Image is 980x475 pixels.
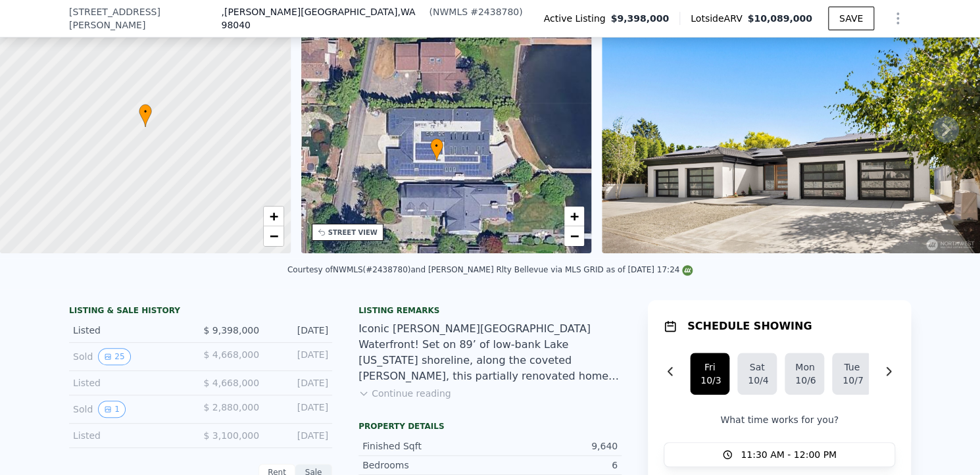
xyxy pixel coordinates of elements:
div: Finished Sqft [362,439,490,453]
div: 9,640 [490,439,618,453]
span: [STREET_ADDRESS][PERSON_NAME] [69,5,221,32]
span: 11:30 AM - 12:00 PM [741,448,837,461]
div: Iconic [PERSON_NAME][GEOGRAPHIC_DATA] Waterfront! Set on 89’ of low-bank Lake [US_STATE] shorelin... [358,321,622,384]
div: Listing remarks [358,305,622,316]
button: 11:30 AM - 12:00 PM [664,442,895,467]
p: What time works for you? [664,413,895,426]
div: 10/7 [843,374,861,387]
span: Lotside ARV [691,12,747,25]
button: Mon10/6 [785,353,824,395]
div: Listed [73,324,190,337]
a: Zoom out [264,226,283,246]
div: ( ) [429,5,522,18]
span: $ 3,100,000 [203,430,259,441]
div: Courtesy of NWMLS (#2438780) and [PERSON_NAME] Rlty Bellevue via MLS GRID as of [DATE] 17:24 [287,265,693,274]
span: $ 4,668,000 [203,378,259,388]
button: Sat10/4 [737,353,777,395]
div: Sold [73,348,190,365]
div: Listed [73,429,190,442]
button: View historical data [98,348,130,365]
div: [DATE] [270,324,328,337]
span: − [570,228,579,244]
span: $10,089,000 [747,13,812,24]
img: NWMLS Logo [682,265,693,276]
div: • [139,104,152,127]
div: LISTING & SALE HISTORY [69,305,332,318]
div: • [430,138,443,161]
span: • [430,140,443,152]
button: SAVE [828,7,874,30]
span: $9,398,000 [610,12,669,25]
span: • [139,106,152,118]
h1: SCHEDULE SHOWING [687,318,812,334]
div: Sold [73,401,190,418]
span: − [269,228,278,244]
div: [DATE] [270,401,328,418]
button: Continue reading [358,387,451,400]
a: Zoom out [564,226,584,246]
span: , [PERSON_NAME][GEOGRAPHIC_DATA] [221,5,426,32]
div: [DATE] [270,429,328,442]
div: Mon [795,361,814,374]
span: $ 2,880,000 [203,402,259,413]
div: [DATE] [270,348,328,365]
span: # 2438780 [470,7,519,17]
span: Active Listing [544,12,611,25]
a: Zoom in [564,207,584,226]
span: + [269,208,278,224]
button: Show Options [885,5,911,32]
span: + [570,208,579,224]
button: View historical data [98,401,126,418]
div: Tue [843,361,861,374]
div: Sat [748,361,766,374]
div: 10/3 [700,374,719,387]
div: Listed [73,376,190,389]
div: 6 [490,459,618,472]
a: Zoom in [264,207,283,226]
button: Tue10/7 [832,353,871,395]
span: $ 9,398,000 [203,325,259,336]
span: $ 4,668,000 [203,349,259,360]
div: [DATE] [270,376,328,389]
span: NWMLS [433,7,468,17]
div: Fri [700,361,719,374]
div: 10/4 [748,374,766,387]
div: STREET VIEW [328,228,378,238]
div: Bedrooms [362,459,490,472]
button: Fri10/3 [690,353,729,395]
div: Property details [358,421,622,432]
div: 10/6 [795,374,814,387]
